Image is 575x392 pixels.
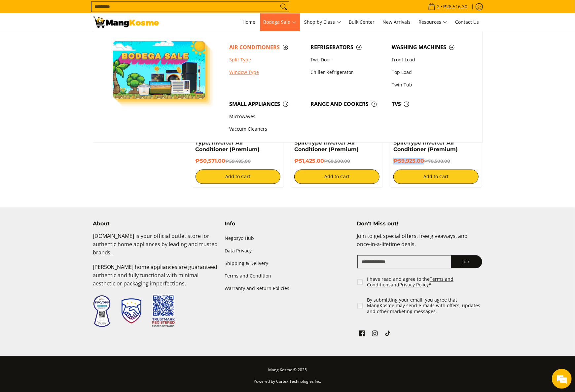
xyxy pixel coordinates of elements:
a: Small Appliances [226,98,307,110]
button: Add to Cart [294,169,379,184]
img: Trustmark Seal [122,298,141,323]
a: Vaccum Cleaners [226,123,307,136]
label: I have read and agree to the and * [367,276,483,288]
span: New Arrivals [383,19,411,25]
a: Resources [415,13,451,31]
p: Mang Kosme © 2025 [93,366,483,377]
a: Microwaves [226,111,307,123]
div: Minimize live chat window [108,3,124,19]
a: Condura 2.5 HP Split-Type, Inverter Air Conditioner (Premium) [196,133,260,152]
span: Home [243,19,256,25]
img: Bodega Sale Aircon l Mang Kosme: Home Appliances Warehouse Sale Split Type [93,16,159,28]
div: Chat with us now [34,37,111,46]
h6: ₱59,925.00 [393,158,479,164]
a: Two Door [307,53,388,66]
a: Refrigerators [307,41,388,53]
span: Contact Us [455,19,479,25]
span: We're online! [38,83,91,150]
img: Trustmark QR [152,294,175,328]
a: Contact Us [452,13,483,31]
span: Air Conditioners [229,43,304,51]
textarea: Type your message and hit 'Enter' [3,180,126,203]
span: • [426,3,470,10]
span: ₱28,516.30 [443,4,469,9]
a: Twin Tub [388,79,470,91]
a: See Mang Kosme on Instagram [370,329,379,340]
a: Negosyo Hub [225,232,350,245]
button: Search [278,2,289,12]
a: See Mang Kosme on TikTok [383,329,392,340]
label: By submitting your email, you agree that MangKosme may send e-mails with offers, updates and othe... [367,297,483,314]
a: Chiller Refrigerator [307,66,388,79]
span: Bulk Center [349,19,375,25]
span: Washing Machines [392,43,466,51]
button: Join [451,255,482,268]
a: Carrier 2.5 HP Aura Split-Type Inverter Air Conditioner (Premium) [393,133,458,152]
nav: Main Menu [165,13,483,31]
a: Air Conditioners [226,41,307,53]
a: Warranty and Return Policies [225,282,350,295]
span: TVs [392,100,466,108]
a: TVs [388,98,470,110]
h6: ₱51,425.00 [294,158,379,164]
a: New Arrivals [379,13,414,31]
a: Terms and Condition [225,270,350,282]
a: Carrier 2.5 HP Optima Split-Type Inverter Air Conditioner (Premium) [294,133,359,152]
a: Terms and Conditions [367,276,453,288]
a: Front Load [388,53,470,66]
a: Home [239,13,259,31]
del: ₱60,500.00 [324,158,350,164]
button: Add to Cart [393,169,479,184]
h4: Don't Miss out! [357,220,482,227]
a: Top Load [388,66,470,79]
a: Washing Machines [388,41,470,53]
del: ₱59,495.00 [226,158,251,164]
img: Bodega Sale [113,41,205,99]
a: Bulk Center [346,13,378,31]
img: Data Privacy Seal [93,295,111,327]
span: Refrigerators [310,43,385,51]
span: Bodega Sale [264,18,297,26]
a: Window Type [226,66,307,79]
h4: Info [225,220,350,227]
a: See Mang Kosme on Facebook [357,329,367,340]
button: Add to Cart [196,169,281,184]
p: Join to get special offers, free giveaways, and once-in-a-lifetime deals. [357,232,482,255]
a: Range and Cookers [307,98,388,110]
h4: About [93,220,218,227]
h6: ₱50,571.00 [196,158,281,164]
span: Resources [419,18,448,26]
a: Shop by Class [301,13,344,31]
span: Range and Cookers [310,100,385,108]
a: Data Privacy [225,245,350,257]
a: Privacy Policy [399,281,429,288]
span: 2 [436,4,441,9]
span: Small Appliances [229,100,304,108]
a: Shipping & Delivery [225,257,350,270]
del: ₱70,500.00 [424,158,450,164]
a: Split Type [226,53,307,66]
p: Powered by Cortex Technologies Inc. [93,377,483,389]
a: Bodega Sale [260,13,300,31]
span: Shop by Class [305,18,341,26]
p: [DOMAIN_NAME] is your official outlet store for authentic home appliances by leading and trusted ... [93,232,218,263]
p: [PERSON_NAME] home appliances are guaranteed authentic and fully functional with minimal aestheti... [93,263,218,294]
